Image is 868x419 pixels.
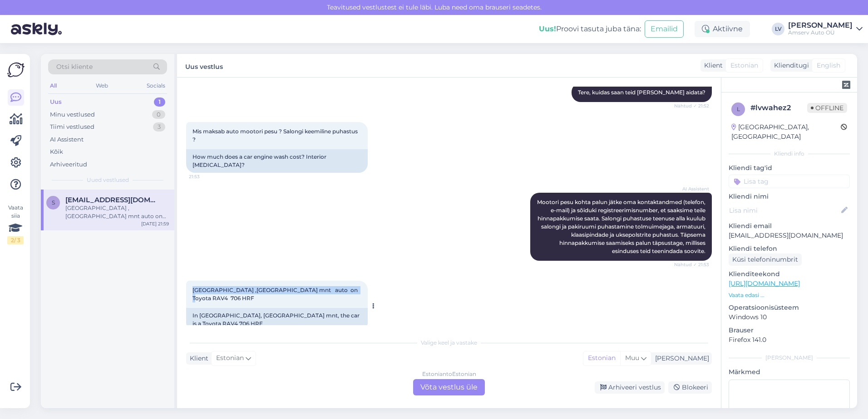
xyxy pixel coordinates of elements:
div: Klient [186,354,208,363]
div: All [48,80,59,92]
div: 1 [154,97,165,107]
p: Firefox 141.0 [729,335,850,345]
b: Uus! [539,24,556,33]
div: Küsi telefoninumbrit [729,253,802,266]
div: In [GEOGRAPHIC_DATA], [GEOGRAPHIC_DATA] mnt, the car is a Toyota RAV4 706 HRF [186,308,368,331]
div: How much does a car engine wash cost? Interior [MEDICAL_DATA]? [186,149,368,173]
div: [GEOGRAPHIC_DATA], [GEOGRAPHIC_DATA] [731,122,841,141]
div: LV [772,23,784,35]
div: Aktiivne [695,21,750,37]
div: Valige keel ja vastake [186,339,712,347]
span: silvi030557@gmail.com [65,196,160,204]
p: Vaata edasi ... [729,291,850,299]
div: Amserv Auto OÜ [788,29,853,36]
div: Arhiveeri vestlus [595,381,665,394]
a: [PERSON_NAME]Amserv Auto OÜ [788,22,863,36]
label: Uus vestlus [185,59,223,72]
span: Mootori pesu kohta palun jätke oma kontaktandmed (telefon, e-mail) ja sõiduki registreerimisnumbe... [537,199,707,254]
span: English [817,61,840,70]
a: [URL][DOMAIN_NAME] [729,279,800,287]
div: Socials [145,80,167,92]
button: Emailid [645,20,684,38]
span: l [737,106,740,112]
input: Lisa nimi [729,205,839,215]
span: Mis maksab auto mootori pesu ? Salongi keemiline puhastus ? [192,128,359,143]
p: Kliendi telefon [729,244,850,253]
div: Vaata siia [7,204,24,244]
div: 0 [152,110,165,119]
p: Kliendi tag'id [729,163,850,173]
img: Askly Logo [7,61,25,78]
span: Muu [625,354,639,362]
div: Blokeeri [668,381,712,394]
div: Estonian to Estonian [422,370,476,378]
div: # lvwahez2 [750,102,807,113]
img: zendesk [842,81,850,89]
p: Märkmed [729,367,850,377]
span: Nähtud ✓ 21:52 [674,102,709,109]
span: Offline [807,103,847,113]
p: Kliendi nimi [729,192,850,201]
div: Uus [50,97,62,107]
div: Proovi tasuta juba täna: [539,24,641,34]
span: Uued vestlused [87,176,129,184]
div: Klienditugi [770,61,809,70]
div: Klient [700,61,723,70]
span: AI Assistent [675,185,709,192]
p: Windows 10 [729,312,850,322]
span: Estonian [730,61,758,70]
div: AI Assistent [50,135,84,144]
div: Kõik [50,147,63,156]
div: Estonian [583,351,620,365]
p: Kliendi email [729,221,850,231]
span: Nähtud ✓ 21:53 [674,261,709,268]
div: Tiimi vestlused [50,122,94,132]
div: 2 / 3 [7,236,24,244]
span: Tere, kuidas saan teid [PERSON_NAME] aidata? [578,89,705,96]
span: Otsi kliente [56,62,93,72]
div: Kliendi info [729,150,850,158]
div: Web [94,80,110,92]
p: [EMAIL_ADDRESS][DOMAIN_NAME] [729,231,850,240]
span: [GEOGRAPHIC_DATA] ,[GEOGRAPHIC_DATA] mnt auto on Toyota RAV4 706 HRF [192,287,359,302]
div: [PERSON_NAME] [788,22,853,29]
div: [PERSON_NAME] [729,354,850,362]
div: Arhiveeritud [50,160,87,169]
p: Klienditeekond [729,269,850,279]
div: [PERSON_NAME] [651,354,709,363]
span: Estonian [216,353,244,363]
div: Minu vestlused [50,110,95,119]
p: Operatsioonisüsteem [729,303,850,312]
p: Brauser [729,326,850,335]
div: [DATE] 21:59 [141,220,169,227]
span: 21:53 [189,173,223,180]
span: s [52,199,55,206]
div: [GEOGRAPHIC_DATA] ,[GEOGRAPHIC_DATA] mnt auto on Toyota RAV4 706 HRF [65,204,169,220]
div: Võta vestlus üle [413,379,485,395]
div: 3 [153,122,165,132]
input: Lisa tag [729,175,850,188]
